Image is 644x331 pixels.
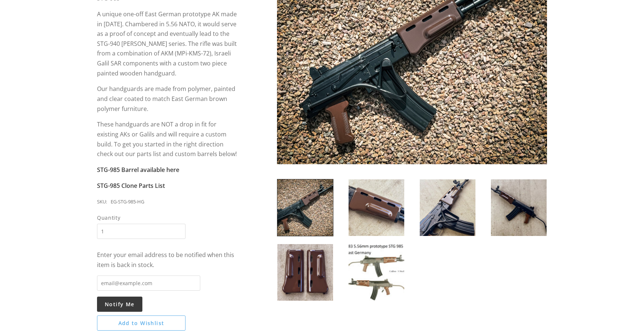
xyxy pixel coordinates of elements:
p: A unique one-off East German prototype AK made in [DATE]. Chambered in 5.56 NATO, it would serve ... [97,9,238,78]
p: Our handguards are made from polymer, painted and clear coated to match East German brown polymer... [97,84,238,114]
input: Quantity [97,224,186,239]
button: Notify Me [97,297,142,312]
div: SKU: [97,198,107,206]
img: East German STG-985 AK Handguard [349,179,404,236]
p: These handguards are NOT a drop in fit for existing AKs or Galils and will require a custom build... [97,119,238,159]
img: East German STG-985 AK Handguard [491,179,547,236]
img: East German STG-985 AK Handguard [349,244,404,301]
a: STG-985 Barrel available here [97,166,179,174]
img: East German STG-985 AK Handguard [277,179,333,236]
img: East German STG-985 AK Handguard [420,179,475,236]
span: Quantity [97,213,186,222]
input: email@example.com [97,276,200,291]
a: STG-985 Clone Parts List [97,182,165,190]
img: East German STG-985 AK Handguard [277,244,333,301]
button: Add to Wishlist [97,315,186,331]
div: Enter your email address to be notified when this item is back in stock. [97,250,238,270]
div: EG-STG-985-HG [111,198,144,206]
